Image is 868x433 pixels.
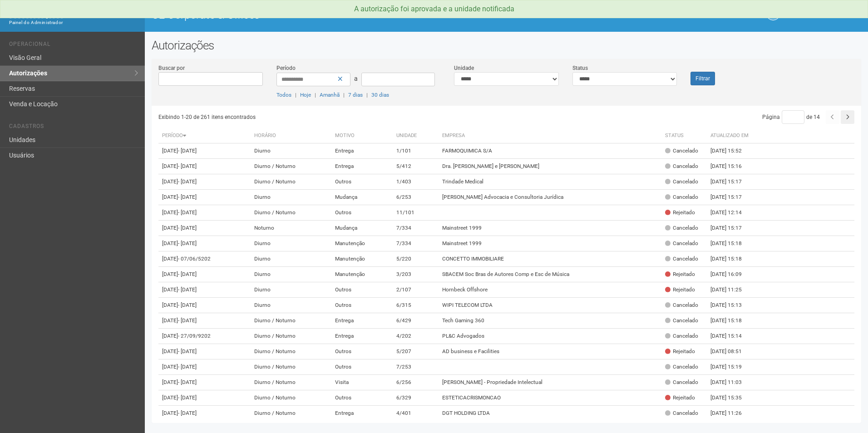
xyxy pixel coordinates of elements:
td: Diurno / Noturno [251,329,331,344]
td: [DATE] 15:16 [707,159,757,174]
td: 6/256 [393,375,439,390]
th: Horário [251,128,331,143]
td: Entrega [331,159,393,174]
td: WIPI TELECOM LTDA [439,298,661,313]
td: Manutenção [331,251,393,267]
td: Diurno / Noturno [251,174,331,190]
span: | [343,92,345,98]
div: Cancelado [665,224,698,232]
span: - [DATE] [178,302,197,308]
td: 6/429 [393,313,439,329]
td: [DATE] 11:03 [707,375,757,390]
td: Mainstreet 1999 [439,221,661,236]
td: Entrega [331,313,393,329]
span: - [DATE] [178,209,197,216]
span: - 07/06/5202 [178,256,211,262]
div: Rejeitado [665,209,695,216]
span: - [DATE] [178,148,197,154]
td: 5/207 [393,344,439,359]
td: [DATE] [158,143,251,159]
div: Cancelado [665,147,698,155]
td: [DATE] [158,251,251,267]
td: Diurno [251,251,331,267]
a: Hoje [300,92,311,98]
td: 2/107 [393,282,439,298]
td: 7/334 [393,221,439,236]
th: Empresa [439,128,661,143]
td: 1/403 [393,174,439,190]
td: [DATE] 12:14 [707,205,757,221]
td: [DATE] [158,344,251,359]
td: [DATE] 15:18 [707,313,757,329]
span: - [DATE] [178,240,197,246]
td: 7/253 [393,359,439,375]
li: Cadastros [9,123,138,133]
td: 11/101 [393,205,439,221]
td: [DATE] 15:19 [707,359,757,375]
span: - [DATE] [178,178,197,185]
td: [PERSON_NAME] Advocacia e Consultoria Jurídica [439,190,661,205]
td: [DATE] [158,236,251,251]
td: [DATE] [158,375,251,390]
div: Cancelado [665,178,698,186]
div: Cancelado [665,301,698,309]
span: Página de 14 [762,114,820,120]
td: Diurno / Noturno [251,406,331,421]
div: Cancelado [665,193,698,201]
th: Período [158,128,251,143]
td: Diurno [251,298,331,313]
th: Unidade [393,128,439,143]
td: [DATE] [158,267,251,282]
td: [DATE] 15:35 [707,390,757,406]
div: Cancelado [665,317,698,325]
td: [DATE] [158,221,251,236]
span: | [315,92,316,98]
td: [DATE] 15:52 [707,143,757,159]
td: Diurno [251,236,331,251]
th: Atualizado em [707,128,757,143]
td: ESTETICACRISMONCAO [439,390,661,406]
a: Todos [276,92,291,98]
div: Painel do Administrador [9,19,138,27]
h2: Autorizações [152,39,861,52]
span: - [DATE] [178,286,197,293]
td: 3/203 [393,267,439,282]
td: Diurno / Noturno [251,375,331,390]
td: Visita [331,375,393,390]
td: [DATE] [158,205,251,221]
td: [DATE] [158,329,251,344]
td: [DATE] 15:17 [707,190,757,205]
td: Mainstreet 1999 [439,236,661,251]
div: Cancelado [665,379,698,386]
td: [DATE] 15:14 [707,329,757,344]
td: Outros [331,282,393,298]
td: Diurno / Noturno [251,344,331,359]
td: 5/220 [393,251,439,267]
td: Diurno [251,190,331,205]
td: [PERSON_NAME] - Propriedade Intelectual [439,375,661,390]
div: Rejeitado [665,348,695,355]
td: Diurno / Noturno [251,159,331,174]
td: [DATE] 15:17 [707,221,757,236]
label: Unidade [454,64,474,72]
td: Manutenção [331,236,393,251]
td: Diurno [251,267,331,282]
td: Outros [331,174,393,190]
a: 30 dias [371,92,389,98]
td: Dra. [PERSON_NAME] e [PERSON_NAME] [439,159,661,174]
td: [DATE] [158,406,251,421]
span: - [DATE] [178,225,197,231]
td: [DATE] [158,174,251,190]
td: FARMOQUIMICA S/A [439,143,661,159]
td: Diurno / Noturno [251,313,331,329]
td: Diurno [251,143,331,159]
td: PL&C Advogados [439,329,661,344]
span: | [366,92,368,98]
td: [DATE] 15:18 [707,236,757,251]
td: DGT HOLDING LTDA [439,406,661,421]
td: [DATE] [158,298,251,313]
td: [DATE] 16:09 [707,267,757,282]
td: Mudança [331,190,393,205]
td: [DATE] 15:17 [707,174,757,190]
td: Outros [331,359,393,375]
